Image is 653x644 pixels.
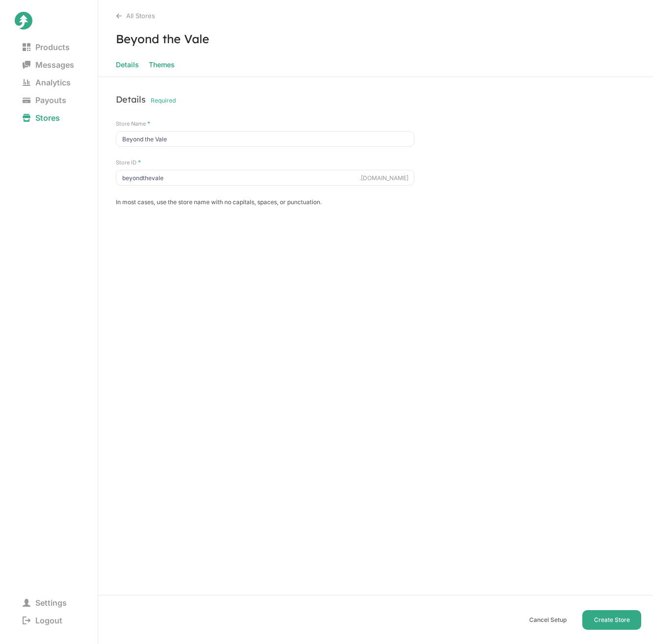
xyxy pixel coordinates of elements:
h3: Details [116,94,146,105]
span: Settings [15,596,75,610]
h3: Beyond the Vale [98,31,653,46]
div: All Stores [116,12,653,20]
p: Required [151,97,176,104]
span: Themes [149,58,175,72]
span: Products [15,40,78,54]
button: Cancel Setup [518,610,577,630]
button: Create Store [582,610,641,630]
span: Payouts [15,93,74,107]
label: Store ID [116,159,414,166]
span: Stores [15,111,68,125]
span: Logout [15,614,70,627]
span: Messages [15,58,82,72]
span: Details [116,58,139,72]
span: This field is required. [147,120,150,127]
label: Store Name [116,120,414,127]
span: Analytics [15,76,79,89]
p: In most cases, use the store name with no capitals, spaces, or punctuation. [116,197,414,207]
span: This field is required. [138,159,141,166]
